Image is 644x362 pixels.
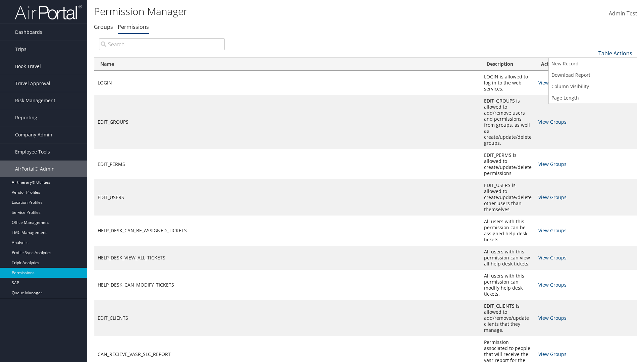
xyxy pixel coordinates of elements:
[549,58,637,69] a: New Record
[549,81,637,92] a: Column Visibility
[15,41,26,58] span: Trips
[15,92,55,109] span: Risk Management
[549,69,637,81] a: Download Report
[15,143,50,160] span: Employee Tools
[15,4,82,20] img: airportal-logo.png
[15,58,41,75] span: Book Travel
[549,92,637,104] a: Page Length
[15,24,42,41] span: Dashboards
[15,126,52,143] span: Company Admin
[15,109,37,126] span: Reporting
[15,161,55,177] span: AirPortal® Admin
[15,75,50,92] span: Travel Approval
